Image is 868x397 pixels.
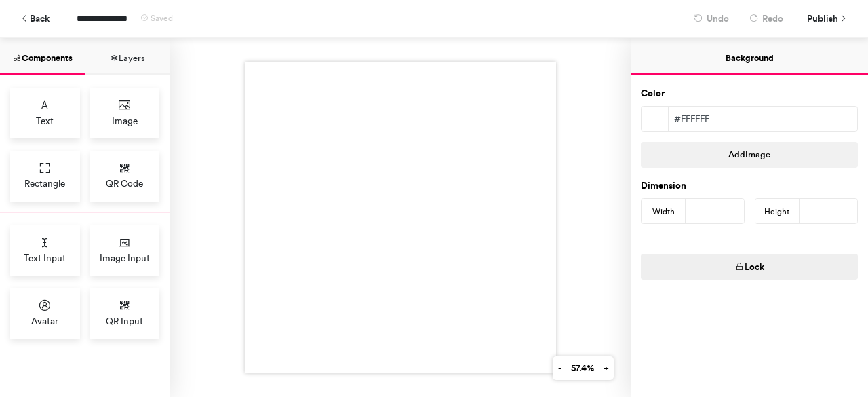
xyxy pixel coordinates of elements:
[106,314,143,328] span: QR Input
[641,87,665,100] label: Color
[631,38,868,75] button: Background
[566,356,599,380] button: 57.4%
[755,199,800,225] div: Height
[641,254,858,280] button: Lock
[100,251,150,265] span: Image Input
[598,356,614,380] button: +
[797,7,854,31] button: Publish
[31,314,58,328] span: Avatar
[24,176,65,190] span: Rectangle
[14,7,56,31] button: Back
[642,199,686,225] div: Width
[641,142,858,168] button: AddImage
[85,38,170,75] button: Layers
[106,176,143,190] span: QR Code
[641,179,686,193] label: Dimension
[151,14,173,23] span: Saved
[807,7,838,31] span: Publish
[669,107,857,131] div: #ffffff
[112,114,138,128] span: Image
[36,114,54,128] span: Text
[553,356,566,380] button: -
[24,251,66,265] span: Text Input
